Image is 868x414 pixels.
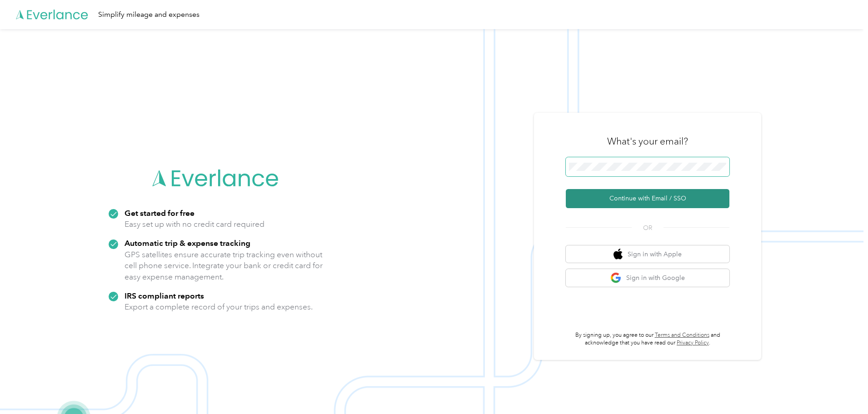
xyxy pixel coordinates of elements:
[125,208,195,218] strong: Get started for free
[677,339,709,346] a: Privacy Policy
[566,331,729,347] p: By signing up, you agree to our and acknowledge that you have read our .
[610,272,622,284] img: google logo
[125,238,250,248] strong: Automatic trip & expense tracking
[566,245,729,263] button: apple logoSign in with Apple
[655,332,709,339] a: Terms and Conditions
[125,249,323,283] p: GPS satellites ensure accurate trip tracking even without cell phone service. Integrate your bank...
[125,291,204,300] strong: IRS compliant reports
[566,189,729,208] button: Continue with Email / SSO
[614,249,623,260] img: apple logo
[98,9,200,20] div: Simplify mileage and expenses
[125,219,264,230] p: Easy set up with no credit card required
[566,269,729,287] button: google logoSign in with Google
[607,135,688,148] h3: What's your email?
[125,301,313,313] p: Export a complete record of your trips and expenses.
[632,223,663,233] span: OR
